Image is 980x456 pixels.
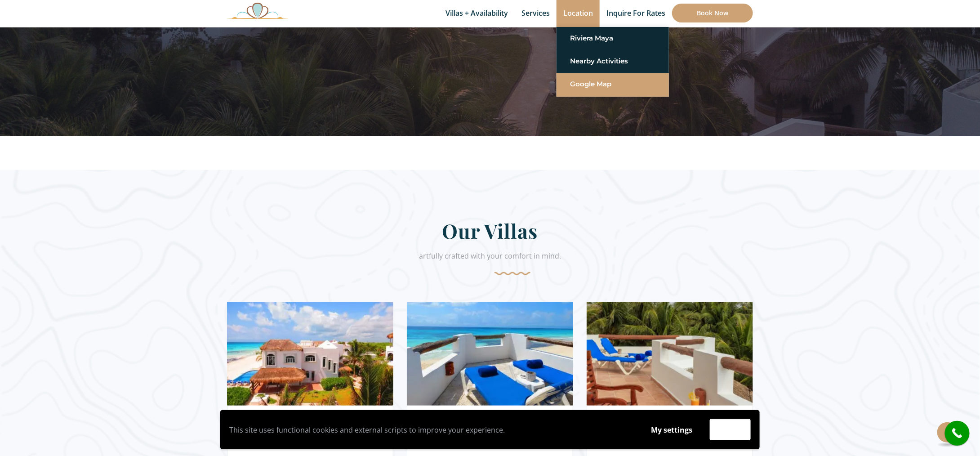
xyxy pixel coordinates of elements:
a: Riviera Maya [570,30,655,46]
a: call [945,421,970,446]
a: Book Now [672,4,753,22]
a: Google Map [570,76,655,92]
button: My settings [642,420,701,440]
p: This site uses functional cookies and external scripts to improve your experience. [229,423,633,437]
h2: Our Villas [227,218,753,249]
img: Awesome Logo [227,2,288,19]
a: Nearby Activities [570,53,655,69]
div: artfully crafted with your comfort in mind. [227,249,753,275]
button: Accept [710,419,751,440]
i: call [947,423,967,443]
